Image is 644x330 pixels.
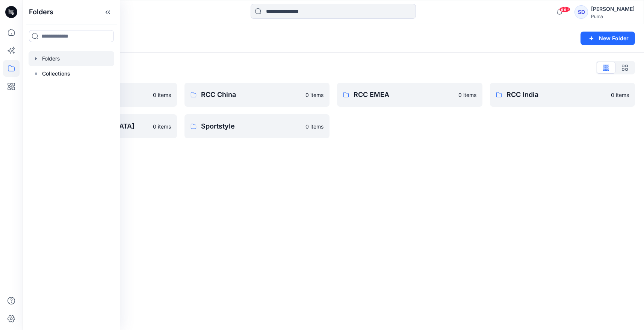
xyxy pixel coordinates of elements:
p: RCC China [201,89,301,100]
a: RCC EMEA0 items [337,83,482,107]
div: Puma [591,14,635,19]
p: 0 items [611,91,629,99]
div: SD [574,5,588,19]
p: 0 items [153,123,171,130]
p: 0 items [153,91,171,99]
p: Sportstyle [201,121,301,132]
p: Collections [42,69,70,78]
p: RCC India [506,89,607,100]
p: 0 items [458,91,476,99]
button: New Folder [581,32,635,45]
a: Sportstyle0 items [184,114,330,138]
p: RCC EMEA [354,89,454,100]
div: [PERSON_NAME] [591,5,635,14]
span: 99+ [559,6,570,12]
a: RCC China0 items [184,83,330,107]
p: 0 items [305,123,324,130]
a: RCC India0 items [490,83,635,107]
p: 0 items [305,91,324,99]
